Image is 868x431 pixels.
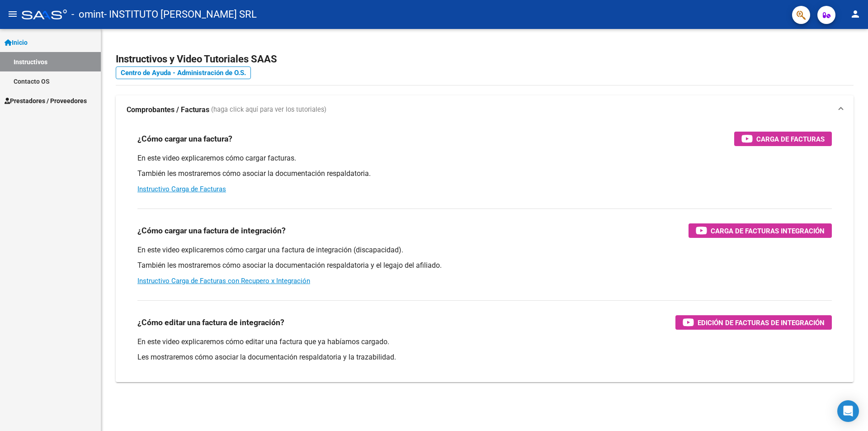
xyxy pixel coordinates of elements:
[675,315,832,330] button: Edición de Facturas de integración
[137,337,832,347] p: En este video explicaremos cómo editar una factura que ya habíamos cargado.
[137,352,832,362] p: Les mostraremos cómo asociar la documentación respaldatoria y la trazabilidad.
[127,105,209,115] strong: Comprobantes / Facturas
[116,124,854,382] div: Comprobantes / Facturas (haga click aquí para ver los tutoriales)
[137,260,832,270] p: También les mostraremos cómo asociar la documentación respaldatoria y el legajo del afiliado.
[137,169,832,179] p: También les mostraremos cómo asociar la documentación respaldatoria.
[137,277,310,285] a: Instructivo Carga de Facturas con Recupero x Integración
[137,153,832,163] p: En este video explicaremos cómo cargar facturas.
[734,132,832,146] button: Carga de Facturas
[837,400,859,422] div: Open Intercom Messenger
[756,133,825,145] span: Carga de Facturas
[689,223,832,238] button: Carga de Facturas Integración
[711,225,825,237] span: Carga de Facturas Integración
[137,224,286,237] h3: ¿Cómo cargar una factura de integración?
[116,51,854,68] h2: Instructivos y Video Tutoriales SAAS
[698,317,825,328] span: Edición de Facturas de integración
[137,245,832,255] p: En este video explicaremos cómo cargar una factura de integración (discapacidad).
[211,105,326,115] span: (haga click aquí para ver los tutoriales)
[137,185,226,193] a: Instructivo Carga de Facturas
[137,133,232,145] h3: ¿Cómo cargar una factura?
[71,5,104,24] span: - omint
[5,96,87,106] span: Prestadores / Proveedores
[137,316,284,329] h3: ¿Cómo editar una factura de integración?
[850,9,861,19] mat-icon: person
[5,38,28,47] span: Inicio
[104,5,257,24] span: - INSTITUTO [PERSON_NAME] SRL
[7,9,18,19] mat-icon: menu
[116,66,251,79] a: Centro de Ayuda - Administración de O.S.
[116,95,854,124] mat-expansion-panel-header: Comprobantes / Facturas (haga click aquí para ver los tutoriales)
